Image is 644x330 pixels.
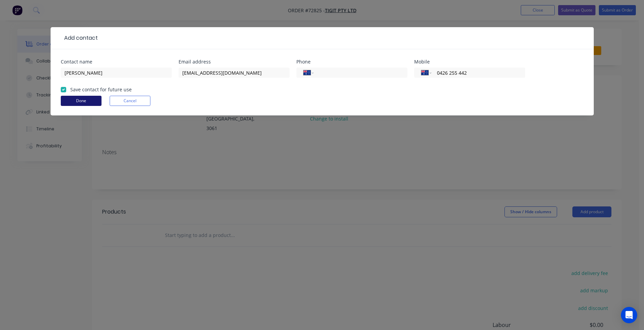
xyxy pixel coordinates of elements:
label: Save contact for future use [70,86,132,93]
div: Contact name [61,59,172,64]
button: Cancel [110,96,150,106]
div: Mobile [414,59,525,64]
div: Add contact [61,34,98,42]
div: Open Intercom Messenger [621,307,637,323]
div: Email address [179,59,290,64]
button: Done [61,96,102,106]
div: Phone [296,59,407,64]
